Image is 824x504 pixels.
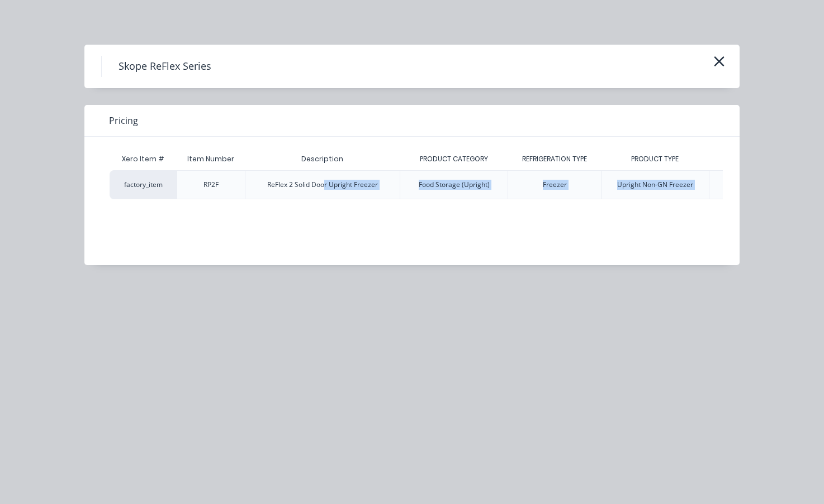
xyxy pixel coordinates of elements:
[109,114,138,127] span: Pricing
[622,145,688,173] div: PRODUCT TYPE
[203,180,219,190] div: RP2F
[419,180,490,190] div: Food Storage (Upright)
[267,180,378,190] div: ReFlex 2 Solid Door Upright Freezer
[617,180,693,190] div: Upright Non-GN Freezer
[110,170,177,199] div: factory_item
[110,148,177,170] div: Xero Item #
[714,145,797,173] div: REFRIGERATION UNIT
[513,145,596,173] div: REFRIGERATION TYPE
[292,145,352,173] div: Description
[101,56,228,77] h4: Skope ReFlex Series
[411,145,497,173] div: PRODUCT CATEGORY
[543,180,567,190] div: Freezer
[178,145,243,173] div: Item Number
